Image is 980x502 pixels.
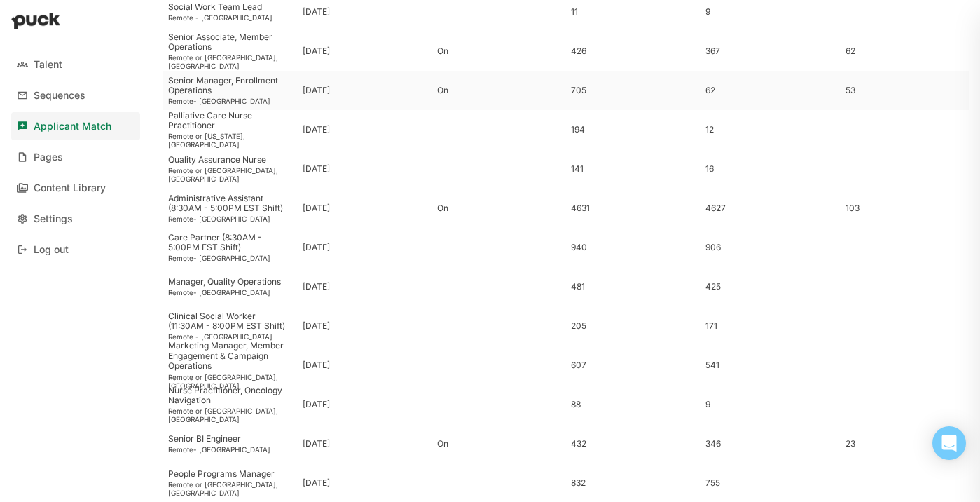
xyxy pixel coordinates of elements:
div: Quality Assurance Nurse [168,155,291,165]
div: 9 [705,400,829,409]
div: Remote- [GEOGRAPHIC_DATA] [168,97,291,105]
div: 607 [571,360,694,370]
div: [DATE] [303,7,330,17]
a: Content Library [11,174,140,202]
div: Remote- [GEOGRAPHIC_DATA] [168,254,291,262]
div: 9 [705,7,829,17]
div: Remote or [GEOGRAPHIC_DATA], [GEOGRAPHIC_DATA] [168,166,291,183]
div: 432 [571,439,694,449]
div: [DATE] [303,478,330,488]
a: Talent [11,50,140,79]
div: 205 [571,321,694,331]
div: 88 [571,400,694,409]
div: Marketing Manager, Member Engagement & Campaign Operations [168,341,291,371]
div: 426 [571,46,694,56]
div: [DATE] [303,360,330,370]
div: Remote- [GEOGRAPHIC_DATA] [168,215,291,223]
div: [DATE] [303,164,330,174]
div: 346 [705,439,829,449]
div: On [437,203,560,213]
div: 832 [571,478,694,488]
div: [DATE] [303,321,330,331]
div: 23 [846,439,855,449]
a: Applicant Match [11,112,140,140]
div: 425 [705,282,829,292]
div: 4631 [571,203,694,213]
div: On [437,46,560,56]
div: Remote or [GEOGRAPHIC_DATA], [GEOGRAPHIC_DATA] [168,53,291,70]
div: [DATE] [303,243,330,252]
div: Remote or [US_STATE], [GEOGRAPHIC_DATA] [168,132,291,149]
div: [DATE] [303,439,330,449]
div: 541 [705,360,829,370]
div: 906 [705,243,829,252]
div: 755 [705,478,829,488]
div: Applicant Match [34,121,111,133]
div: Open Intercom Messenger [932,426,966,460]
a: Sequences [11,81,140,109]
div: [DATE] [303,282,330,292]
div: Nurse Practitioner, Oncology Navigation [168,386,291,406]
div: Remote- [GEOGRAPHIC_DATA] [168,445,291,454]
div: Sequences [34,90,85,102]
div: On [437,86,560,95]
div: Palliative Care Nurse Practitioner [168,111,291,131]
div: 11 [571,7,694,17]
div: Pages [34,151,63,163]
div: Remote or [GEOGRAPHIC_DATA], [GEOGRAPHIC_DATA] [168,373,291,390]
div: Talent [34,59,62,71]
div: 62 [705,86,829,95]
div: 53 [846,86,855,95]
div: Remote or [GEOGRAPHIC_DATA], [GEOGRAPHIC_DATA] [168,407,291,423]
div: 103 [846,203,860,213]
div: Content Library [34,182,106,194]
div: Clinical Social Worker (11:30AM - 8:00PM EST Shift) [168,311,291,332]
a: Settings [11,205,140,233]
div: 705 [571,86,694,95]
div: 481 [571,282,694,292]
div: [DATE] [303,125,330,135]
div: Administrative Assistant (8:30AM - 5:00PM EST Shift) [168,194,291,214]
div: Remote- [GEOGRAPHIC_DATA] [168,288,291,297]
div: Social Work Team Lead [168,2,291,12]
div: 367 [705,46,829,56]
div: Log out [34,244,69,256]
div: 62 [846,46,855,56]
div: Remote - [GEOGRAPHIC_DATA] [168,332,291,341]
div: Senior BI Engineer [168,434,291,444]
div: Remote or [GEOGRAPHIC_DATA], [GEOGRAPHIC_DATA] [168,480,291,497]
a: Pages [11,143,140,171]
div: Senior Manager, Enrollment Operations [168,76,291,96]
div: People Programs Manager [168,469,291,479]
div: 16 [705,164,829,174]
div: Care Partner (8:30AM - 5:00PM EST Shift) [168,233,291,253]
div: [DATE] [303,203,330,213]
div: 141 [571,164,694,174]
div: [DATE] [303,46,330,56]
div: Remote - [GEOGRAPHIC_DATA] [168,13,291,22]
div: Manager, Quality Operations [168,277,291,287]
div: 4627 [705,203,829,213]
div: Senior Associate, Member Operations [168,32,291,53]
div: On [437,439,560,449]
div: 194 [571,125,694,135]
div: 940 [571,243,694,252]
div: Settings [34,213,73,225]
div: 171 [705,321,829,331]
div: [DATE] [303,86,330,95]
div: [DATE] [303,400,330,409]
div: 12 [705,125,829,135]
